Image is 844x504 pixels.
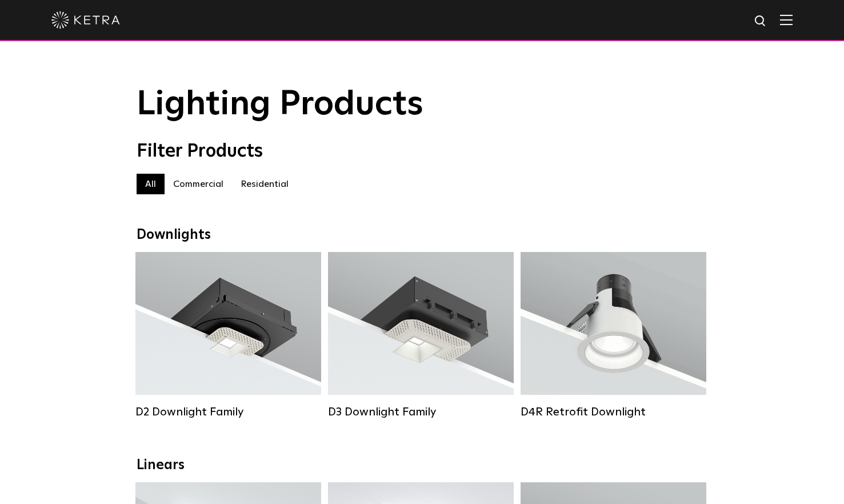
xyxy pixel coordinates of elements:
[754,14,768,29] img: search icon
[137,174,165,194] label: All
[780,14,793,25] img: Hamburger%20Nav.svg
[521,252,706,419] a: D4R Retrofit Downlight Lumen Output:800Colors:White / BlackBeam Angles:15° / 25° / 40° / 60°Watta...
[232,174,297,194] label: Residential
[137,87,423,122] span: Lighting Products
[328,405,514,419] div: D3 Downlight Family
[135,405,321,419] div: D2 Downlight Family
[137,457,708,474] div: Linears
[135,252,321,419] a: D2 Downlight Family Lumen Output:1200Colors:White / Black / Gloss Black / Silver / Bronze / Silve...
[137,227,708,243] div: Downlights
[165,174,232,194] label: Commercial
[51,11,120,29] img: ketra-logo-2019-white
[328,252,514,419] a: D3 Downlight Family Lumen Output:700 / 900 / 1100Colors:White / Black / Silver / Bronze / Paintab...
[521,405,706,419] div: D4R Retrofit Downlight
[137,141,708,162] div: Filter Products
